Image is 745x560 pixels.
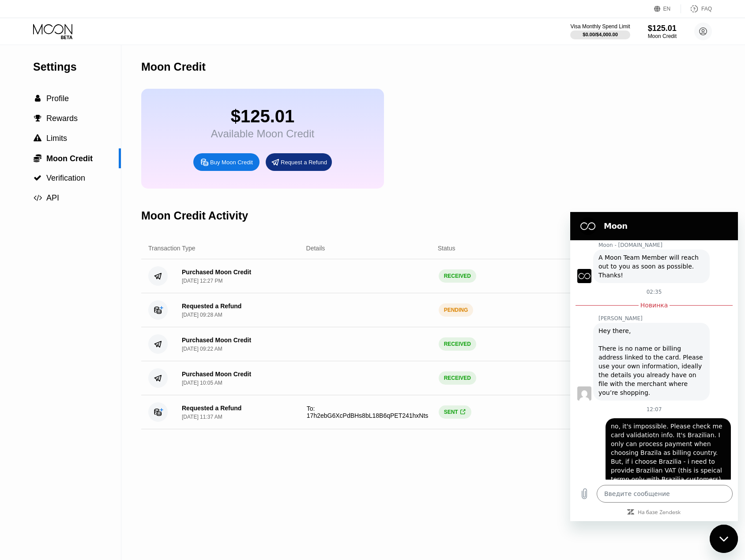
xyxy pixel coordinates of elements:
div: [DATE] 09:28 AM [182,312,222,318]
div: Request a Refund [266,153,332,171]
span: Verification [46,174,85,182]
div: Visa Monthly Spend Limit [570,23,630,30]
iframe: Окно обмена сообщениями [570,212,738,521]
div: Purchased Moon Credit [182,269,251,276]
div: EN [654,4,681,13]
div: $0.00 / $4,000.00 [583,32,618,37]
div: Moon Credit Activity [141,209,248,222]
div: Details [306,245,325,252]
span: Limits [46,134,67,143]
span: Rewards [46,114,78,123]
div:  [33,95,42,102]
div: Transaction Type [148,245,196,252]
div: $125.01 [211,106,314,126]
div: EN [663,6,671,12]
span:  [460,409,465,416]
span:  [35,95,41,102]
div: Purchased Moon Credit [182,371,251,378]
div: Request a Refund [281,159,327,166]
iframe: Кнопка, открывающая окно обмена сообщениями; идет разговор [710,525,738,553]
div: SENT [439,405,471,419]
div:  [460,409,466,416]
div: RECEIVED [439,269,476,283]
div: Settings [33,61,121,73]
div:  [33,154,42,163]
div: Buy Moon Credit [193,153,260,171]
div: $125.01Moon Credit [648,24,677,39]
span:  [34,134,41,142]
div:  [33,134,42,142]
div: $125.01 [648,24,677,33]
div: Buy Moon Credit [210,159,253,166]
div: [DATE] 11:37 AM [182,414,222,420]
span: Profile [46,94,69,103]
span:  [34,154,41,163]
div:  [33,194,42,202]
div: FAQ [701,6,712,12]
div: [DATE] 10:05 AM [182,380,222,386]
div: RECEIVED [439,371,476,385]
span:  [34,114,41,122]
div: Requested a Refund [182,405,241,412]
span: Moon Credit [46,154,93,163]
div: Status [438,245,455,252]
div: RECEIVED [439,337,476,351]
div: Available Moon Credit [211,128,314,140]
div: PENDING [439,303,474,317]
div: [DATE] 09:22 AM [182,346,222,352]
div: Moon Credit [141,61,206,73]
span: API [46,193,59,202]
div: [DATE] 12:27 PM [182,278,222,284]
div: Moon Credit [648,33,677,39]
span: To: 17h2ebG6XcPdBHs8bL18B6qPET241hxNts [307,405,429,419]
div: FAQ [681,4,712,13]
div: Purchased Moon Credit [182,337,251,344]
div: Visa Monthly Spend Limit$0.00/$4,000.00 [570,23,630,39]
span:  [34,174,41,182]
div:  [33,114,42,122]
div:  [33,174,42,182]
span:  [34,194,42,202]
div: Requested a Refund [182,303,241,310]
